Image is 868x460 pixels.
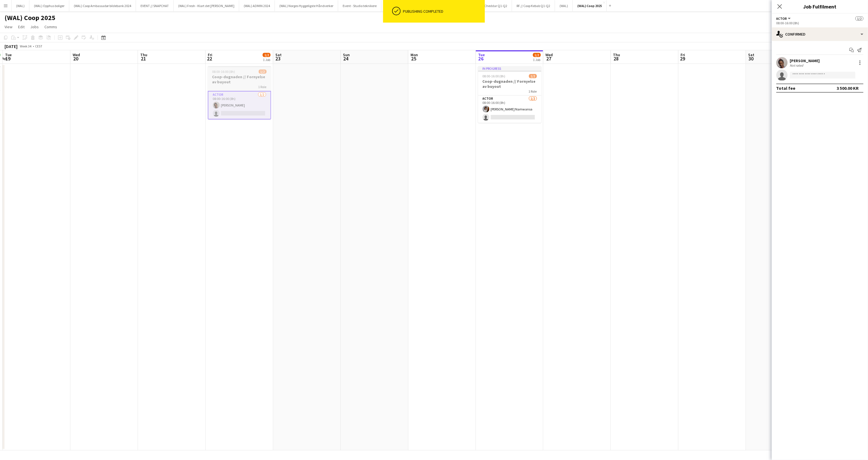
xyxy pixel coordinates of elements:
[29,0,69,11] button: (WAL) Opphus boliger
[19,44,33,48] span: Week 34
[529,89,537,93] span: 1 Role
[790,58,820,63] div: [PERSON_NAME]
[4,55,12,62] span: 19
[275,52,282,57] span: Sat
[140,52,147,57] span: Thu
[529,74,537,78] span: 1/2
[776,21,863,25] div: 08:00-16:00 (8h)
[208,74,271,84] h3: Coop-dugnaden // Fornyelse av buyout
[410,55,418,62] span: 25
[342,55,350,62] span: 24
[403,9,483,14] div: Publishing completed
[343,52,350,57] span: Sun
[512,0,555,11] button: RF // Coop Kebab Q1-Q2
[478,95,541,123] app-card-role: Actor1/208:00-16:00 (8h)[PERSON_NAME] Namwansa
[174,0,239,11] button: (WAL) Fresh - Klart det [PERSON_NAME]
[790,63,805,67] div: Not rated
[208,52,212,57] span: Fri
[613,52,620,57] span: Thu
[573,0,607,11] button: (WAL) Coop 2025
[208,66,271,119] app-job-card: 08:00-16:00 (8h)1/2Coop-dugnaden // Fornyelse av buyout1 RoleActor1/208:00-16:00 (8h)[PERSON_NAME]
[2,23,15,30] a: View
[12,0,29,11] button: (WAL)
[18,24,25,29] span: Edit
[136,0,174,11] button: EVENT // SNAPCHAT
[533,53,541,57] span: 1/2
[478,52,485,57] span: Tue
[772,27,868,41] div: Confirmed
[772,3,868,10] h3: Job Fulfilment
[776,16,792,21] button: Actor
[207,55,212,62] span: 22
[69,0,136,11] button: (WAL) Coop Ambassadør bildebank 2024
[411,52,418,57] span: Mon
[681,52,685,57] span: Fri
[533,58,541,62] div: 1 Job
[612,55,620,62] span: 28
[478,79,541,89] h3: Coop-dugnaden // Fornyelse av buyout
[28,23,41,30] a: Jobs
[258,85,267,89] span: 1 Role
[139,55,147,62] span: 21
[42,23,59,30] a: Comms
[35,44,42,48] div: CEST
[72,55,80,62] span: 20
[5,52,12,57] span: Tue
[478,66,541,123] app-job-card: In progress08:00-16:00 (8h)1/2Coop-dugnaden // Fornyelse av buyout1 RoleActor1/208:00-16:00 (8h)[...
[5,14,55,22] h1: (WAL) Coop 2025
[16,23,27,30] a: Edit
[208,91,271,119] app-card-role: Actor1/208:00-16:00 (8h)[PERSON_NAME]
[680,55,685,62] span: 29
[30,24,39,29] span: Jobs
[5,43,18,49] div: [DATE]
[239,0,275,11] button: (WAL) ADMIN 2024
[546,52,553,57] span: Wed
[748,55,755,62] span: 30
[263,53,271,57] span: 1/2
[212,69,235,74] span: 08:00-16:00 (8h)
[483,74,506,78] span: 08:00-16:00 (8h)
[275,55,282,62] span: 23
[748,52,755,57] span: Sat
[381,0,437,11] button: (WAL) Coop Ambassadørhonorar
[545,55,553,62] span: 27
[837,85,859,91] div: 3 500.00 KR
[44,24,57,29] span: Comms
[477,55,485,62] span: 26
[338,0,381,11] button: Event - Studio teknikere
[275,0,338,11] button: (WAL) Norges Hyggeligste Håndverker
[478,66,541,71] div: In progress
[259,69,267,74] span: 1/2
[473,0,512,11] button: RF // Cheddar Q1-Q2
[776,16,787,21] span: Actor
[73,52,80,57] span: Wed
[263,58,270,62] div: 1 Job
[856,16,863,21] span: 1/2
[776,85,796,91] div: Total fee
[555,0,573,11] button: (WAL)
[5,24,12,29] span: View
